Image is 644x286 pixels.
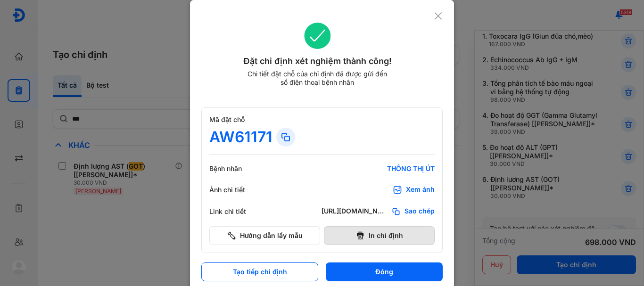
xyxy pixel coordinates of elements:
div: Ảnh chi tiết [209,186,266,194]
button: Hướng dẫn lấy mẫu [209,226,320,245]
div: Xem ảnh [406,185,435,195]
button: In chỉ định [324,226,435,245]
div: [URL][DOMAIN_NAME] [322,207,388,216]
div: Chi tiết đặt chỗ của chỉ định đã được gửi đến số điện thoại bệnh nhân [243,70,391,87]
div: THÔNG THỊ ÚT [322,164,435,173]
div: Link chi tiết [209,207,266,216]
button: Đóng [326,262,443,281]
button: Tạo tiếp chỉ định [201,262,318,281]
div: Bệnh nhân [209,164,266,173]
div: Đặt chỉ định xét nghiệm thành công! [201,55,434,68]
div: AW61171 [209,128,272,147]
div: Mã đặt chỗ [209,115,435,124]
span: Sao chép [405,207,435,216]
